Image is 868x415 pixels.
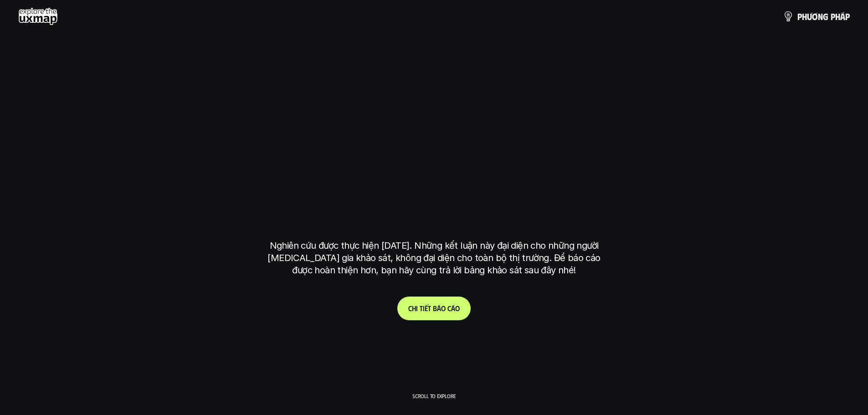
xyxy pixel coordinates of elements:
[447,304,451,313] span: c
[272,189,596,227] h1: tại [GEOGRAPHIC_DATA]
[831,11,835,21] span: p
[441,304,446,313] span: o
[802,11,807,21] span: h
[455,304,460,313] span: o
[397,297,471,320] a: Chitiếtbáocáo
[807,11,812,21] span: ư
[408,304,412,313] span: C
[268,117,601,155] h1: phạm vi công việc của
[797,11,802,21] span: p
[845,11,850,21] span: p
[423,304,425,313] span: i
[835,11,840,21] span: h
[840,11,845,21] span: á
[823,11,828,21] span: g
[412,304,416,313] span: h
[412,393,456,399] p: Scroll to explore
[420,304,423,313] span: t
[416,304,418,313] span: i
[451,304,455,313] span: á
[437,304,441,313] span: á
[433,304,437,313] span: b
[428,304,431,313] span: t
[783,7,850,26] a: phươngpháp
[425,304,428,313] span: ế
[263,240,605,277] p: Nghiên cứu được thực hiện [DATE]. Những kết luận này đại diện cho những người [MEDICAL_DATA] gia ...
[812,11,818,21] span: ơ
[818,11,823,21] span: n
[403,96,472,107] h6: Kết quả nghiên cứu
